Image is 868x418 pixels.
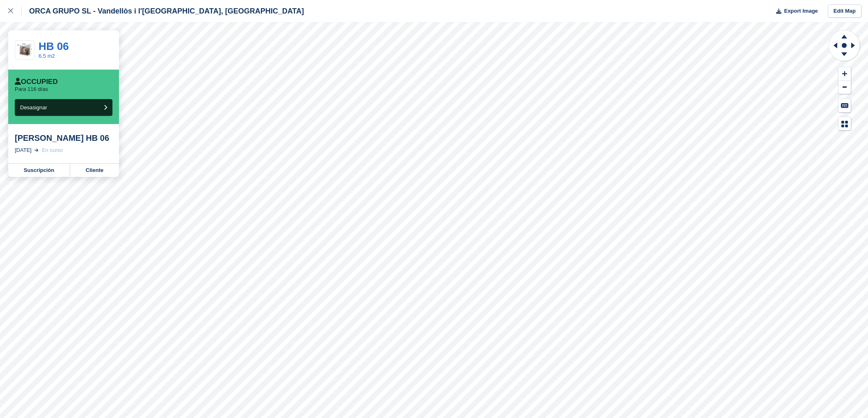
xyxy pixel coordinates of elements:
a: HB 06 [39,40,69,52]
img: arrow-right-light-icn-cde0832a797a2874e46488d9cf13f60e5c3a73dbe684e267c42b8395dfbc2abf.svg [34,149,39,152]
span: Export Image [784,7,818,15]
button: Map Legend [838,117,851,131]
button: Keyboard Shortcuts [838,99,851,112]
div: ORCA GRUPO SL - Vandellòs i l'[GEOGRAPHIC_DATA], [GEOGRAPHIC_DATA] [22,6,304,16]
a: Edit Map [828,5,861,18]
img: ORCA%20STORAGE%206.5%20m2.jpg [15,43,34,57]
div: En curso [42,146,63,154]
button: Zoom In [838,67,851,81]
div: [DATE] [15,146,32,154]
a: Cliente [70,164,119,177]
a: Suscripción [8,164,70,177]
button: Export Image [771,5,818,18]
a: 6.5 m2 [39,53,55,59]
div: Occupied [15,78,58,86]
div: [PERSON_NAME] HB 06 [15,133,112,143]
button: Desasignar [15,99,112,116]
p: Para 116 días [15,86,48,93]
button: Zoom Out [838,81,851,94]
span: Desasignar [20,104,47,111]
